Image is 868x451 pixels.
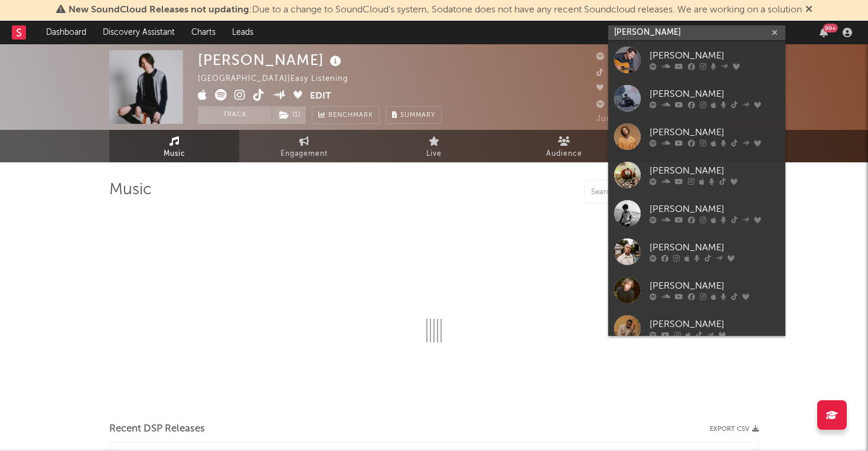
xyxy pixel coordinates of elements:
span: Recent DSP Releases [109,422,205,436]
a: Benchmark [312,106,380,124]
a: [PERSON_NAME] [608,117,785,156]
a: Charts [183,21,224,44]
span: 24,391 [596,85,636,93]
span: 4,827,565 Monthly Listeners [596,101,722,109]
div: [PERSON_NAME] [650,202,779,217]
div: [PERSON_NAME] [650,164,779,178]
span: Dismiss [805,5,812,15]
div: [PERSON_NAME] [650,279,779,293]
div: [PERSON_NAME] [650,318,779,332]
span: Jump Score: 72.0 [596,115,665,123]
a: Music [109,130,239,162]
span: Live [426,147,442,161]
span: ( 1 ) [272,106,306,124]
span: Audience [546,147,582,161]
button: Export CSV [710,426,759,433]
input: Search for artists [608,25,785,40]
div: [PERSON_NAME] [650,241,779,255]
div: 99 + [823,24,838,32]
a: Discovery Assistant [94,21,183,44]
button: (1) [272,106,306,124]
div: [PERSON_NAME] [650,49,779,63]
a: Live [369,130,499,162]
a: Leads [224,21,262,44]
a: Dashboard [38,21,94,44]
a: [PERSON_NAME] [608,41,785,79]
div: [GEOGRAPHIC_DATA] | Easy Listening [198,72,362,86]
div: [PERSON_NAME] [650,126,779,140]
span: Summary [400,112,435,119]
div: [PERSON_NAME] [198,50,344,70]
span: 702,340 [596,53,642,61]
span: Music [164,147,185,161]
a: [PERSON_NAME] [608,271,785,309]
a: Engagement [239,130,369,162]
button: Summary [386,106,442,124]
span: Benchmark [328,109,373,123]
a: [PERSON_NAME] [608,309,785,348]
input: Search by song name or URL [585,188,710,197]
button: Edit [310,89,331,104]
a: [PERSON_NAME] [608,79,785,117]
a: [PERSON_NAME] [608,194,785,233]
a: [PERSON_NAME] [608,156,785,194]
button: 99+ [820,28,828,37]
a: Audience [499,130,629,162]
a: [PERSON_NAME] [608,233,785,271]
span: : Due to a change to SoundCloud's system, Sodatone does not have any recent Soundcloud releases. ... [68,5,802,15]
span: 560,700 [596,69,643,77]
span: New SoundCloud Releases not updating [68,5,249,15]
button: Track [198,106,272,124]
div: [PERSON_NAME] [650,87,779,102]
span: Engagement [280,147,328,161]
